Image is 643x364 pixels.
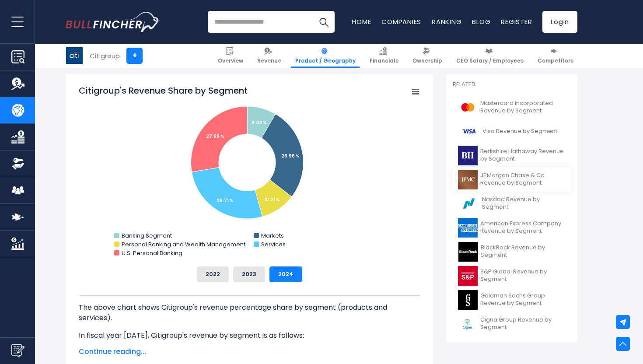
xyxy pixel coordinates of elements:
img: C logo [66,47,83,64]
span: Berkshire Hathaway Revenue by Segment [480,148,566,163]
tspan: Citigroup's Revenue Share by Segment [79,84,248,97]
span: American Express Company Revenue by Segment [480,220,566,235]
a: Ranking [432,17,461,26]
a: BlackRock Revenue by Segment [453,240,571,264]
span: Competitors [538,57,573,64]
tspan: 27.69 % [206,133,224,140]
a: Competitors [534,44,577,68]
a: JPMorgan Chase & Co. Revenue by Segment [453,168,571,192]
a: Cigna Group Revenue by Segment [453,312,571,336]
a: Login [542,11,577,33]
a: Visa Revenue by Segment [453,119,571,143]
a: Berkshire Hathaway Revenue by Segment [453,143,571,168]
a: + [126,48,143,64]
span: Ownership [412,57,442,64]
span: Product / Geography [295,57,356,64]
text: Markets [261,231,284,240]
span: Nasdaq Revenue by Segment [482,196,566,211]
text: Banking Segment [122,231,172,240]
a: Mastercard Incorporated Revenue by Segment [453,95,571,119]
img: CI logo [458,314,478,334]
span: CEO Salary / Employees [456,57,524,64]
a: American Express Company Revenue by Segment [453,216,571,240]
span: Goldman Sachs Group Revenue by Segment [480,292,566,307]
a: Goldman Sachs Group Revenue by Segment [453,288,571,312]
text: U.S. Personal Banking [122,249,182,257]
a: Financials [366,44,402,68]
svg: Citigroup's Revenue Share by Segment [79,84,420,259]
tspan: 26.71 % [217,197,234,204]
a: Nasdaq Revenue by Segment [453,192,571,216]
img: BRK-B logo [458,146,478,165]
button: Search [313,11,335,33]
text: Personal Banking and Wealth Management [122,240,245,248]
a: Home [352,17,371,26]
img: NDAQ logo [458,194,479,213]
text: Services [261,240,286,248]
a: Product / Geography [291,44,360,68]
button: 2023 [233,266,265,282]
span: Financials [370,57,398,64]
img: JPM logo [458,170,478,189]
span: Continue reading... [79,346,420,357]
img: Ownership [11,157,24,170]
tspan: 10.21 % [264,196,280,203]
a: CEO Salary / Employees [452,44,528,68]
tspan: 26.96 % [281,153,300,159]
img: BLK logo [458,242,478,262]
p: Related [453,81,571,88]
a: Go to homepage [66,12,160,32]
span: Visa Revenue by Segment [482,128,557,135]
a: Overview [214,44,247,68]
span: JPMorgan Chase & Co. Revenue by Segment [480,172,566,187]
span: Cigna Group Revenue by Segment [480,316,566,331]
a: Companies [381,17,421,26]
a: Revenue [253,44,285,68]
a: Blog [472,17,490,26]
p: The above chart shows Citigroup's revenue percentage share by segment (products and services). [79,302,420,323]
span: Mastercard Incorporated Revenue by Segment [480,100,566,115]
img: V logo [458,122,480,141]
span: BlackRock Revenue by Segment [481,244,566,259]
img: Bullfincher logo [66,12,160,32]
img: SPGI logo [458,266,478,286]
span: S&P Global Revenue by Segment [480,268,566,283]
span: Revenue [257,57,281,64]
button: 2022 [197,266,229,282]
a: S&P Global Revenue by Segment [453,264,571,288]
a: Register [501,17,532,26]
a: Ownership [409,44,446,68]
p: In fiscal year [DATE], Citigroup's revenue by segment is as follows: [79,330,420,341]
div: Citigroup [90,51,120,61]
span: Overview [218,57,243,64]
img: AXP logo [458,218,478,238]
tspan: 8.43 % [252,119,267,126]
img: MA logo [458,98,478,117]
img: GS logo [458,290,478,310]
button: 2024 [269,266,302,282]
